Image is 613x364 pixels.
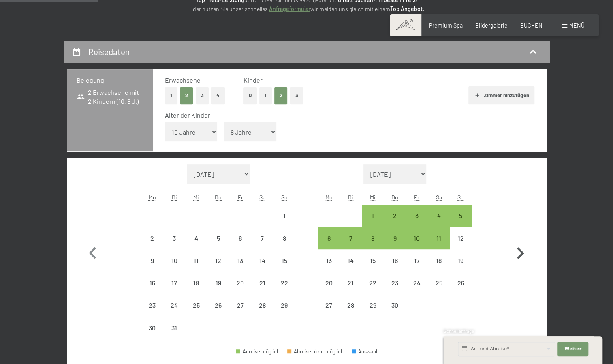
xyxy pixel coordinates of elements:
[414,194,419,201] abbr: Freitag
[370,194,376,201] abbr: Mittwoch
[207,294,229,316] div: Thu Mar 26 2026
[274,257,294,278] div: 15
[340,250,362,272] div: Anreise nicht möglich
[444,328,474,334] span: Schnellanfrage
[450,250,472,272] div: Sun Apr 19 2026
[384,280,405,300] div: 23
[163,317,185,338] div: Anreise nicht möglich
[341,235,361,255] div: 7
[141,294,163,316] div: Mon Mar 23 2026
[193,194,199,201] abbr: Mittwoch
[165,111,528,120] div: Alter der Kinder
[429,22,463,29] span: Premium Spa
[141,227,163,249] div: Anreise nicht möglich
[141,294,163,316] div: Anreise nicht möglich
[243,87,257,104] button: 0
[274,302,294,322] div: 29
[273,227,295,249] div: Sun Mar 08 2026
[207,272,229,294] div: Thu Mar 19 2026
[450,205,472,227] div: Sun Apr 05 2026
[406,250,427,272] div: Anreise nicht möglich
[164,325,184,345] div: 31
[273,272,295,294] div: Anreise nicht möglich
[384,294,406,316] div: Thu Apr 30 2026
[163,317,185,338] div: Tue Mar 31 2026
[363,212,383,233] div: 1
[141,250,163,272] div: Anreise nicht möglich
[406,227,427,249] div: Fri Apr 10 2026
[163,250,185,272] div: Anreise nicht möglich
[196,87,209,104] button: 3
[557,342,588,356] button: Weiter
[229,294,251,316] div: Fri Mar 27 2026
[406,272,427,294] div: Anreise nicht möglich
[429,257,449,278] div: 18
[208,280,229,300] div: 19
[186,302,206,322] div: 25
[318,272,340,294] div: Mon Apr 20 2026
[363,235,383,255] div: 8
[269,5,310,12] a: Anfrageformular
[341,280,361,300] div: 21
[340,250,362,272] div: Tue Apr 14 2026
[325,194,332,201] abbr: Montag
[77,88,143,106] span: 2 Erwachsene mit 2 Kindern (10, 8 J.)
[230,257,250,278] div: 13
[208,302,229,322] div: 26
[450,272,472,294] div: Sun Apr 26 2026
[384,302,405,322] div: 30
[406,257,427,278] div: 17
[141,250,163,272] div: Mon Mar 09 2026
[164,302,184,322] div: 24
[237,194,243,201] abbr: Freitag
[163,294,185,316] div: Anreise nicht möglich
[475,22,508,29] a: Bildergalerie
[362,227,384,249] div: Wed Apr 08 2026
[340,272,362,294] div: Tue Apr 21 2026
[390,5,424,12] strong: Top Angebot.
[229,227,251,249] div: Fri Mar 06 2026
[362,227,384,249] div: Anreise möglich
[428,227,450,249] div: Anreise möglich
[451,280,471,300] div: 26
[384,250,406,272] div: Thu Apr 16 2026
[207,250,229,272] div: Anreise nicht möglich
[436,194,442,201] abbr: Samstag
[88,47,130,57] h2: Reisedaten
[451,212,471,233] div: 5
[384,257,405,278] div: 16
[259,87,272,104] button: 1
[340,272,362,294] div: Anreise nicht möglich
[186,280,206,300] div: 18
[318,250,340,272] div: Anreise nicht möglich
[251,250,273,272] div: Sat Mar 14 2026
[163,227,185,249] div: Tue Mar 03 2026
[274,212,294,233] div: 1
[384,205,406,227] div: Thu Apr 02 2026
[428,227,450,249] div: Sat Apr 11 2026
[208,235,229,255] div: 5
[141,227,163,249] div: Mon Mar 02 2026
[180,87,193,104] button: 2
[391,194,398,201] abbr: Donnerstag
[251,272,273,294] div: Sat Mar 21 2026
[141,272,163,294] div: Mon Mar 16 2026
[207,227,229,249] div: Thu Mar 05 2026
[450,227,472,249] div: Sun Apr 12 2026
[318,272,340,294] div: Anreise nicht möglich
[341,302,361,322] div: 28
[564,346,581,352] span: Weiter
[520,22,543,29] a: BUCHEN
[318,302,339,322] div: 27
[273,227,295,249] div: Anreise nicht möglich
[406,280,427,300] div: 24
[185,272,207,294] div: Anreise nicht möglich
[141,317,163,338] div: Anreise nicht möglich
[251,227,273,249] div: Anreise nicht möglich
[229,250,251,272] div: Anreise nicht möglich
[428,205,450,227] div: Sat Apr 04 2026
[273,294,295,316] div: Anreise nicht möglich
[508,164,532,339] button: Nächster Monat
